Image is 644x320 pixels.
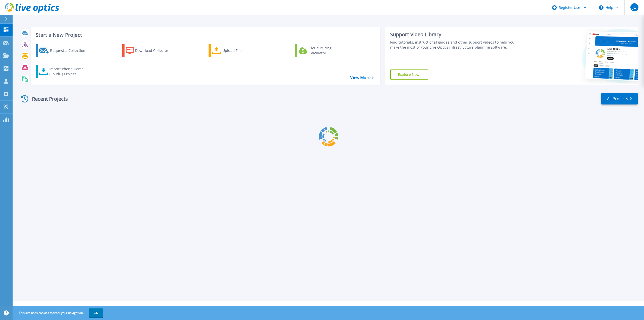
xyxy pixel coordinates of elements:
[36,32,374,38] h3: Start a New Project
[350,75,374,80] a: View More
[50,46,90,56] div: Request a Collection
[222,46,263,56] div: Upload Files
[390,40,521,50] div: Find tutorials, instructional guides and other support videos to help you make the most of your L...
[309,46,349,56] div: Cloud Pricing Calculator
[135,46,175,56] div: Download Collector
[19,93,75,105] div: Recent Projects
[390,31,521,38] div: Support Video Library
[122,44,178,57] a: Download Collector
[89,308,103,317] button: OK
[14,308,103,317] span: This site uses cookies to track your navigation.
[49,66,89,77] div: Import Phone Home CloudIQ Project
[295,44,351,57] a: Cloud Pricing Calculator
[632,5,636,9] span: JC
[36,44,92,57] a: Request a Collection
[390,69,428,80] a: Explore Now!
[601,93,638,104] a: All Projects
[209,44,265,57] a: Upload Files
